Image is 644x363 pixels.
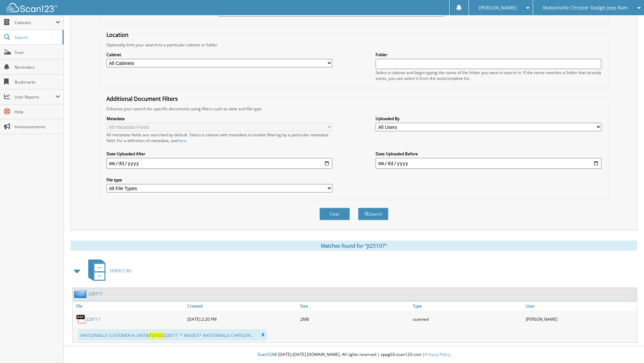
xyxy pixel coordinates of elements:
span: SERVICE RO [110,268,132,274]
span: Cabinets [15,20,55,25]
div: Select a cabinet and begin typing the name of the folder you want to search in. If the name match... [376,70,601,81]
a: Type [411,301,524,311]
img: scan123-logo-white.svg [7,3,57,12]
div: scanned [411,312,524,326]
span: Reminders [15,64,60,70]
legend: Location [103,31,132,39]
button: Search [358,208,388,220]
span: Scan [15,49,60,55]
div: Matches found for "jt25107" [71,241,637,251]
a: File [73,301,186,311]
div: WATSONVILLE CUSTOMER #: UNIT# 228717 ‘ * INVOICE* WATSONVILLE CHRYSLER... [78,329,267,341]
span: Scan123 [258,351,274,357]
label: Folder [376,52,601,58]
label: Uploaded By [376,116,601,121]
img: folder2.png [74,290,88,298]
input: start [106,158,332,169]
span: Watsonville Chrysler Dodge Jeep Ram [543,6,628,10]
span: Announcements [15,124,60,130]
button: Clear [319,208,350,220]
span: [PERSON_NAME] [479,6,517,10]
a: 228717 [86,316,100,322]
div: 2MB [299,312,411,326]
span: Search [15,35,59,40]
span: User Reports [15,94,55,100]
a: SERVICE RO [84,257,132,284]
label: File type [106,177,332,183]
a: Privacy Policy [425,351,450,357]
a: Created [186,301,299,311]
div: © [DATE]-[DATE] [DOMAIN_NAME]. All rights reserved | appg03-scan123-com | [64,346,644,363]
div: All metadata fields are searched by default. Select a cabinet with metadata to enable filtering b... [106,132,332,143]
span: Bookmarks [15,79,60,85]
label: Cabinet [106,52,332,58]
img: PDF.png [76,314,86,324]
span: Help [15,109,60,115]
label: Metadata [106,116,332,121]
legend: Additional Document Filters [103,95,181,103]
input: end [376,158,601,169]
a: here [177,138,186,143]
div: [DATE] 2:20 PM [186,312,299,326]
a: 228717 [88,291,102,297]
div: Enhance your search for specific documents using filters such as date and file type. [103,106,605,112]
a: User [524,301,637,311]
label: Date Uploaded After [106,151,332,157]
a: Size [299,301,411,311]
label: Date Uploaded Before [376,151,601,157]
div: [PERSON_NAME] [524,312,637,326]
iframe: Chat Widget [610,331,644,363]
span: JT25107 [148,333,164,338]
div: Optionally limit your search to a particular cabinet or folder [103,42,605,48]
